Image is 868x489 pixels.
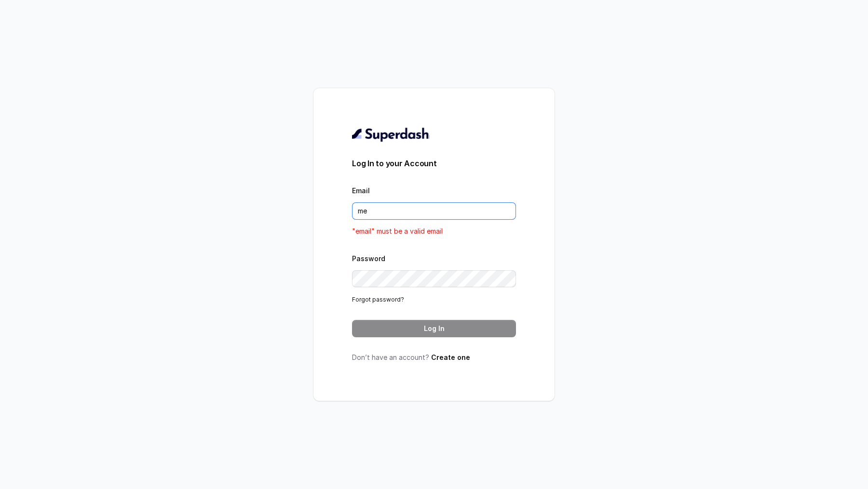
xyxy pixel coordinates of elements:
[352,225,516,237] p: "email" must be a valid email
[431,353,470,361] a: Create one
[352,353,516,362] p: Don’t have an account?
[352,202,516,220] input: youremail@example.com
[352,158,516,169] h3: Log In to your Account
[352,320,516,337] button: Log In
[352,296,404,303] a: Forgot password?
[352,127,430,142] img: light.svg
[352,254,385,263] label: Password
[352,186,370,195] label: Email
